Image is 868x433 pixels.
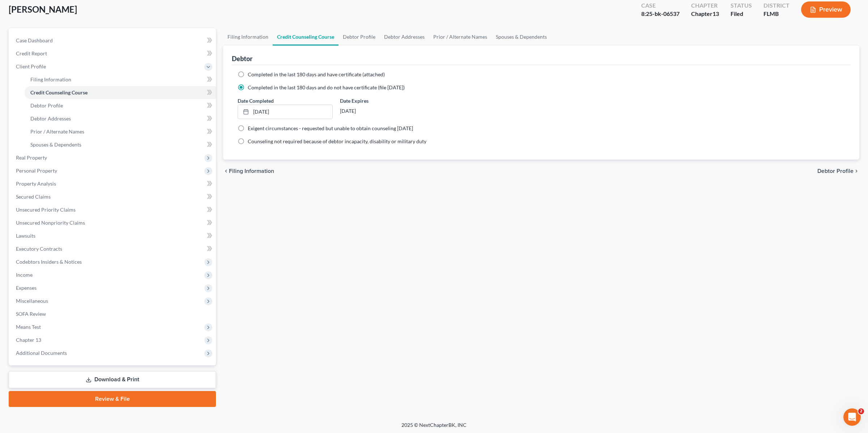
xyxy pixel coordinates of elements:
[16,233,35,239] span: Lawsuits
[16,207,76,213] span: Unsecured Priority Claims
[223,28,273,46] a: Filing Information
[16,272,33,278] span: Income
[30,102,63,109] span: Debtor Profile
[843,408,861,426] iframe: Intercom live chat
[229,168,274,174] span: Filing Information
[10,216,216,229] a: Unsecured Nonpriority Claims
[16,63,46,69] span: Client Profile
[10,177,216,190] a: Property Analysis
[16,194,51,200] span: Secured Claims
[763,1,790,10] div: District
[248,71,385,77] span: Completed in the last 180 days and have certificate (attached)
[16,259,82,265] span: Codebtors Insiders & Notices
[223,168,274,174] button: chevron_left Filing Information
[854,168,859,174] i: chevron_right
[30,115,71,122] span: Debtor Addresses
[25,73,216,86] a: Filing Information
[10,307,216,320] a: SOFA Review
[10,34,216,47] a: Case Dashboard
[712,10,719,17] span: 13
[232,54,252,63] div: Debtor
[16,37,53,43] span: Case Dashboard
[10,47,216,60] a: Credit Report
[10,242,216,255] a: Executory Contracts
[763,10,790,18] div: FLMB
[238,105,332,119] a: [DATE]
[16,220,85,226] span: Unsecured Nonpriority Claims
[16,285,37,291] span: Expenses
[691,1,719,10] div: Chapter
[731,10,752,18] div: Filed
[30,141,81,148] span: Spouses & Dependents
[16,350,67,356] span: Additional Documents
[817,168,854,174] span: Debtor Profile
[429,28,492,46] a: Prior / Alternate Names
[16,337,41,343] span: Chapter 13
[30,76,71,82] span: Filing Information
[10,190,216,203] a: Secured Claims
[340,105,435,118] div: [DATE]
[248,84,405,90] span: Completed in the last 180 days and do not have certificate (file [DATE])
[340,97,435,105] label: Date Expires
[858,408,864,414] span: 2
[25,86,216,99] a: Credit Counseling Course
[16,167,57,174] span: Personal Property
[16,298,48,304] span: Miscellaneous
[641,1,680,10] div: Case
[25,138,216,151] a: Spouses & Dependents
[16,50,47,56] span: Credit Report
[10,203,216,216] a: Unsecured Priority Claims
[691,10,719,18] div: Chapter
[10,229,216,242] a: Lawsuits
[223,168,229,174] i: chevron_left
[641,10,680,18] div: 8:25-bk-06537
[801,1,851,18] button: Preview
[731,1,752,10] div: Status
[16,324,41,330] span: Means Test
[238,97,274,105] label: Date Completed
[339,28,380,46] a: Debtor Profile
[817,168,859,174] button: Debtor Profile chevron_right
[9,4,77,14] span: [PERSON_NAME]
[380,28,429,46] a: Debtor Addresses
[16,154,47,161] span: Real Property
[30,89,88,95] span: Credit Counseling Course
[273,28,339,46] a: Credit Counseling Course
[16,311,46,317] span: SOFA Review
[248,125,413,131] span: Exigent circumstances - requested but unable to obtain counseling [DATE]
[30,128,84,135] span: Prior / Alternate Names
[16,181,56,187] span: Property Analysis
[25,112,216,125] a: Debtor Addresses
[9,391,216,407] a: Review & File
[492,28,551,46] a: Spouses & Dependents
[16,246,62,252] span: Executory Contracts
[25,125,216,138] a: Prior / Alternate Names
[248,138,426,144] span: Counseling not required because of debtor incapacity, disability or military duty
[25,99,216,112] a: Debtor Profile
[9,371,216,388] a: Download & Print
